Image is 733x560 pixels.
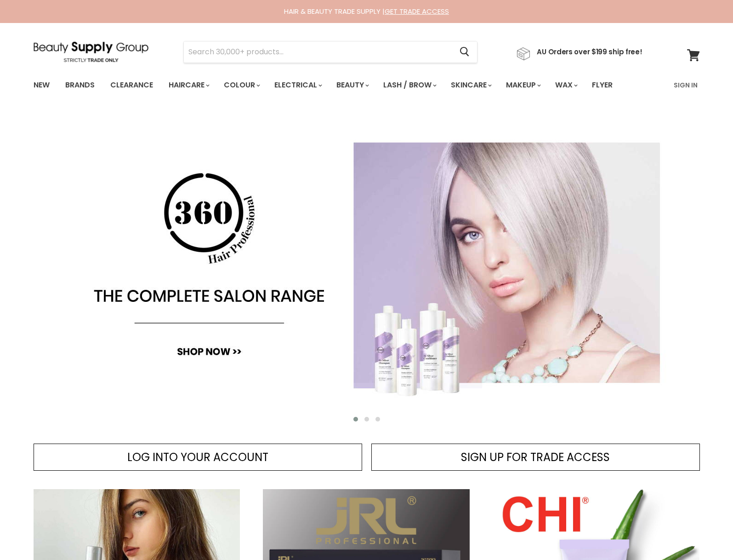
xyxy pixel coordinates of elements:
[548,75,583,95] a: Wax
[376,75,442,95] a: Lash / Brow
[687,517,724,551] iframe: Gorgias live chat messenger
[453,41,477,63] button: Search
[461,450,610,465] span: SIGN UP FOR TRADE ACCESS
[385,6,449,16] a: GET TRADE ACCESS
[27,72,644,98] ul: Main menu
[267,75,328,95] a: Electrical
[184,41,453,63] input: Search
[58,75,102,95] a: Brands
[444,75,497,95] a: Skincare
[668,75,703,95] a: Sign In
[499,75,546,95] a: Makeup
[183,41,477,63] form: Product
[34,444,362,471] a: LOG INTO YOUR ACCOUNT
[217,75,266,95] a: Colour
[162,75,215,95] a: Haircare
[27,75,57,95] a: New
[22,72,711,98] nav: Main
[585,75,619,95] a: Flyer
[22,7,711,16] div: HAIR & BEAUTY TRADE SUPPLY |
[330,75,375,95] a: Beauty
[371,444,700,471] a: SIGN UP FOR TRADE ACCESS
[127,450,268,465] span: LOG INTO YOUR ACCOUNT
[103,75,160,95] a: Clearance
